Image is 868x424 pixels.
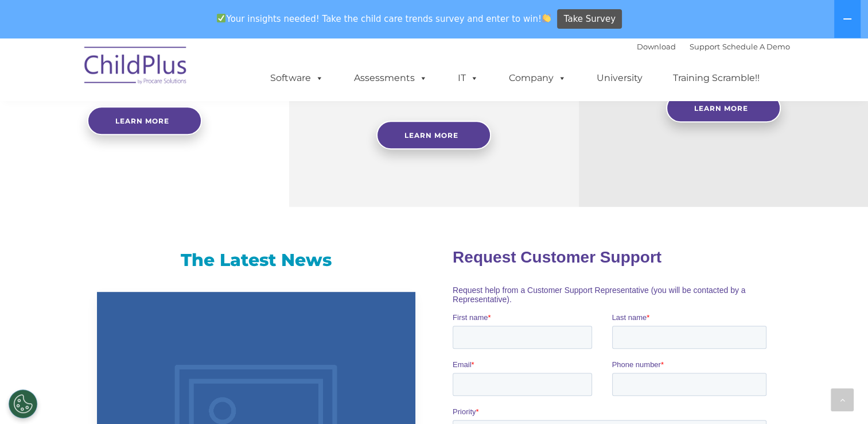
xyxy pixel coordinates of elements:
[342,67,439,90] a: Assessments
[564,9,616,29] span: Take Survey
[542,14,551,22] img: 👏
[722,42,790,51] a: Schedule A Demo
[637,42,790,51] font: |
[661,67,771,90] a: Training Scramble!!
[115,117,169,125] span: Learn more
[97,249,415,272] h3: The Latest News
[690,42,720,51] a: Support
[497,67,578,90] a: Company
[87,106,202,135] a: Learn more
[446,67,490,90] a: IT
[159,123,208,132] span: Phone number
[159,76,194,84] span: Last name
[217,14,225,22] img: ✅
[376,121,491,149] a: Learn More
[694,104,748,113] span: Learn More
[79,38,193,96] img: ChildPlus by Procare Solutions
[259,67,335,90] a: Software
[585,67,654,90] a: University
[637,42,676,51] a: Download
[9,390,37,418] button: Cookies Settings
[557,9,622,29] a: Take Survey
[666,94,781,122] a: Learn More
[212,7,556,30] span: Your insights needed! Take the child care trends survey and enter to win!
[404,131,458,140] span: Learn More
